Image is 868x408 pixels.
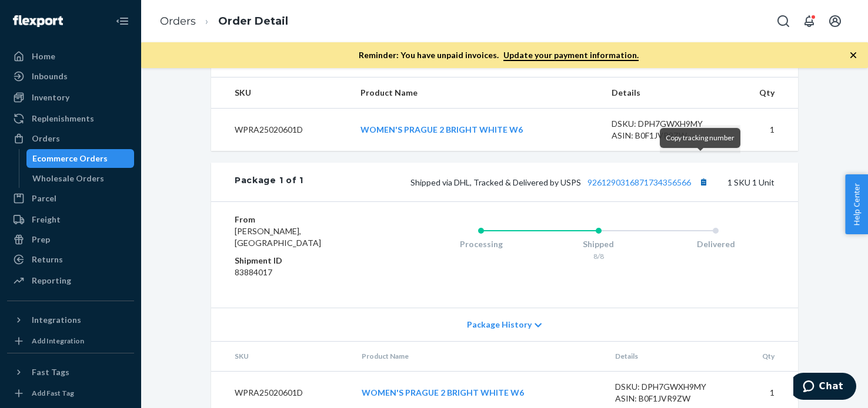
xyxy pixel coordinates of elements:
a: Parcel [7,189,134,208]
th: Product Name [351,77,602,109]
a: Add Integration [7,334,134,348]
img: Flexport logo [13,15,63,27]
a: Freight [7,210,134,229]
div: Ecommerce Orders [32,153,108,164]
th: Product Name [352,342,605,371]
a: Reporting [7,271,134,290]
div: Fast Tags [32,366,69,378]
div: Package 1 of 1 [235,174,303,190]
a: Update your payment information. [503,50,639,61]
div: Add Integration [32,336,84,346]
button: Copy tracking number [696,174,711,190]
span: Package History [467,319,532,331]
a: Replenishments [7,109,134,128]
a: Home [7,47,134,66]
th: Qty [735,342,798,371]
button: Close Navigation [111,9,134,33]
a: Ecommerce Orders [26,149,135,168]
div: Wholesale Orders [32,173,104,184]
th: SKU [211,342,352,371]
button: Open Search Box [772,9,795,33]
a: WOMEN'S PRAGUE 2 BRIGHT WHITE W6 [362,387,524,397]
div: ASIN: B0F1JVR9ZW [612,130,722,141]
th: SKU [211,77,351,109]
button: Open account menu [823,9,847,33]
th: Qty [731,77,798,109]
a: 9261290316871734356566 [587,177,691,187]
dd: 83884017 [235,267,375,278]
th: Details [606,342,735,371]
a: Orders [7,129,134,148]
div: Inventory [32,92,69,103]
dt: From [235,214,375,225]
div: ASIN: B0F1JVR9ZW [615,393,726,404]
div: Freight [32,214,61,225]
div: 1 SKU 1 Unit [303,174,774,190]
button: Help Center [845,174,868,234]
div: Processing [422,238,540,250]
div: Reporting [32,275,71,286]
a: Add Fast Tag [7,386,134,400]
span: Copy tracking number [666,133,735,142]
a: Inventory [7,88,134,107]
div: DSKU: DPH7GWXH9MY [612,118,722,130]
ol: breadcrumbs [151,4,298,39]
td: WPRA25020601D [211,109,351,151]
div: Add Fast Tag [32,388,74,398]
button: Fast Tags [7,363,134,382]
a: Inbounds [7,67,134,86]
dt: Shipment ID [235,255,375,267]
a: Order Detail [218,15,288,28]
button: Integrations [7,311,134,329]
div: Shipped [540,238,657,250]
button: Open notifications [797,9,821,33]
span: [PERSON_NAME], [GEOGRAPHIC_DATA] [235,226,321,248]
div: Inbounds [32,70,68,82]
td: 1 [731,109,798,151]
a: Prep [7,230,134,249]
span: Shipped via DHL, Tracked & Delivered by USPS [410,177,711,187]
a: Orders [160,15,196,28]
p: Reminder: You have unpaid invoices. [359,49,639,61]
div: Home [32,50,55,62]
div: Replenishments [32,113,94,124]
div: DSKU: DPH7GWXH9MY [615,381,726,393]
div: Parcel [32,193,56,204]
div: Returns [32,254,63,265]
div: Orders [32,133,60,144]
div: Delivered [657,238,774,250]
a: Returns [7,250,134,269]
div: Prep [32,234,50,245]
iframe: Opens a widget where you can chat to one of our agents [793,373,856,402]
a: Wholesale Orders [26,169,135,188]
a: WOMEN'S PRAGUE 2 BRIGHT WHITE W6 [360,124,523,134]
th: Details [602,77,732,109]
div: 8/8 [540,251,657,261]
div: Integrations [32,314,81,326]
